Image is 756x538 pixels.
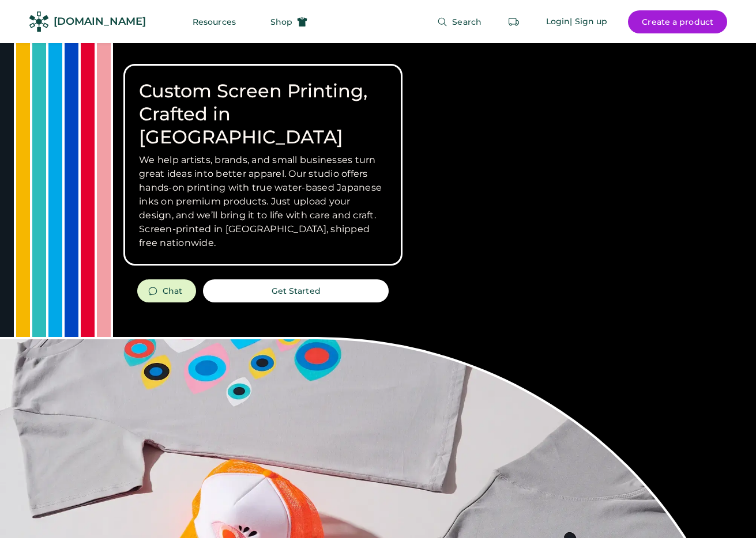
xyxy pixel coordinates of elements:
[179,10,250,33] button: Resources
[628,10,727,33] button: Create a product
[54,14,146,29] div: [DOMAIN_NAME]
[139,79,387,149] h1: Custom Screen Printing, Crafted in [GEOGRAPHIC_DATA]
[203,279,389,302] button: Get Started
[270,18,292,26] span: Shop
[570,16,607,28] div: | Sign up
[546,16,570,28] div: Login
[452,18,482,26] span: Search
[257,10,321,33] button: Shop
[139,153,387,250] h3: We help artists, brands, and small businesses turn great ideas into better apparel. Our studio of...
[502,10,525,33] button: Retrieve an order
[137,279,196,302] button: Chat
[701,486,751,536] iframe: Front Chat
[423,10,495,33] button: Search
[29,12,49,32] img: Rendered Logo - Screens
